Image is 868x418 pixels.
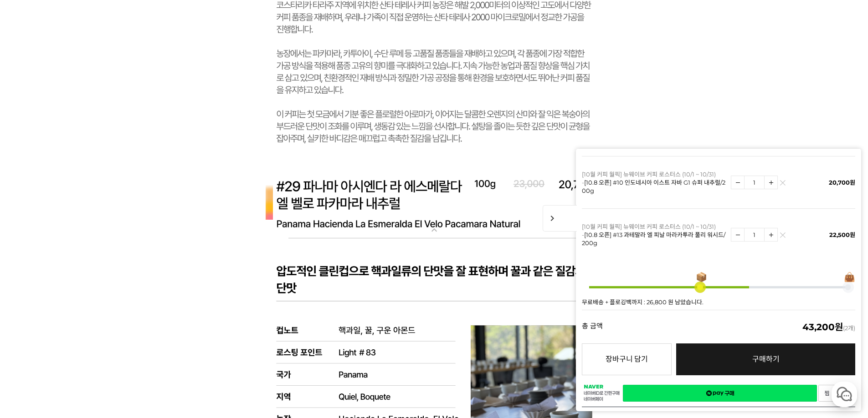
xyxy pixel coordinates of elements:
[543,205,577,232] span: chevron_right
[582,322,603,332] strong: 총 금액
[829,179,855,186] span: 20,700원
[731,176,744,189] img: 수량감소
[802,322,855,332] span: (2개)
[780,235,785,240] img: 삭제
[141,302,152,309] span: 설정
[582,222,726,247] p: [10월 커피 월픽] 뉴웨이브 커피 로스터스 (10/1 ~ 10/31) -
[29,302,34,309] span: 홈
[802,322,843,332] em: 43,200원
[765,228,777,241] img: 수량증가
[829,231,855,238] span: 22,500원
[582,299,855,305] p: 무료배송 + 플로깅백까지 : 26,800 원 남았습니다.
[582,170,726,195] p: [10월 커피 월픽] 뉴웨이브 커피 로스터스 (10/1 ~ 10/31) -
[765,176,777,189] img: 수량증가
[818,385,835,402] a: 새창
[252,169,616,176] p: [10.8 오픈] #29 파나마 아시엔다 라 에스메랄다 엘 벨로 파카마라 내추럴
[60,288,118,311] a: 대화
[731,228,744,241] img: 수량감소
[582,231,725,247] span: [10.8 오픈] #13 과테말라 엘 피날 마라카투라 풀리 워시드/200g
[623,385,817,402] a: 새창
[118,288,175,311] a: 설정
[3,288,60,311] a: 홈
[676,343,855,375] a: 구매하기
[83,302,94,310] span: 대화
[582,343,672,375] button: 장바구니 담기
[696,272,707,282] span: 📦
[425,225,443,236] mat-icon: expand_more
[844,272,855,282] span: 👜
[780,182,785,187] img: 삭제
[752,355,780,363] span: 구매하기
[582,179,725,194] span: [10.8 오픈] #10 인도네시아 이스트 자바 G1 슈퍼 내추럴/200g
